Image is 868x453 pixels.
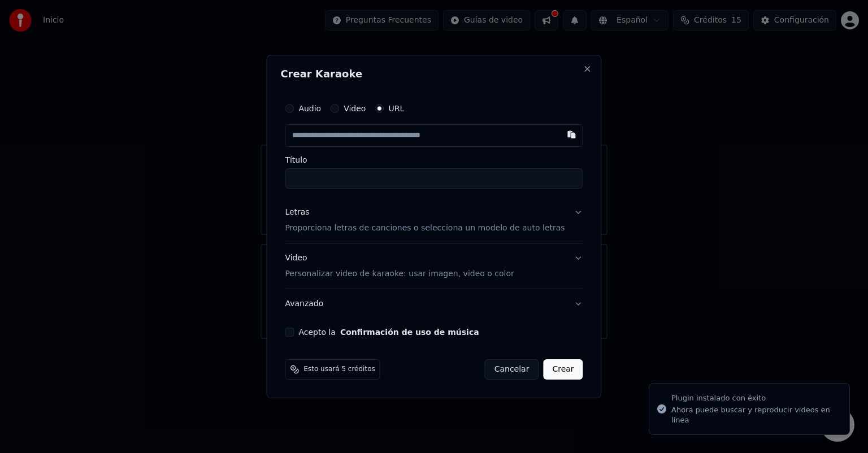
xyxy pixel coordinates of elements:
label: URL [388,104,404,112]
button: Avanzado [285,289,583,319]
label: Video [344,104,366,112]
button: Crear [543,359,583,380]
p: Proporciona letras de canciones o selecciona un modelo de auto letras [285,223,565,234]
label: Título [285,156,583,164]
div: Letras [285,207,309,218]
button: VideoPersonalizar video de karaoke: usar imagen, video o color [285,243,583,289]
span: Esto usará 5 créditos [303,365,375,374]
label: Acepto la [298,328,479,336]
button: LetrasProporciona letras de canciones o selecciona un modelo de auto letras [285,198,583,243]
button: Cancelar [485,359,539,380]
p: Personalizar video de karaoke: usar imagen, video o color [285,268,514,280]
h2: Crear Karaoke [280,69,587,79]
button: Acepto la [340,328,479,336]
label: Audio [298,104,321,112]
div: Video [285,252,514,280]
